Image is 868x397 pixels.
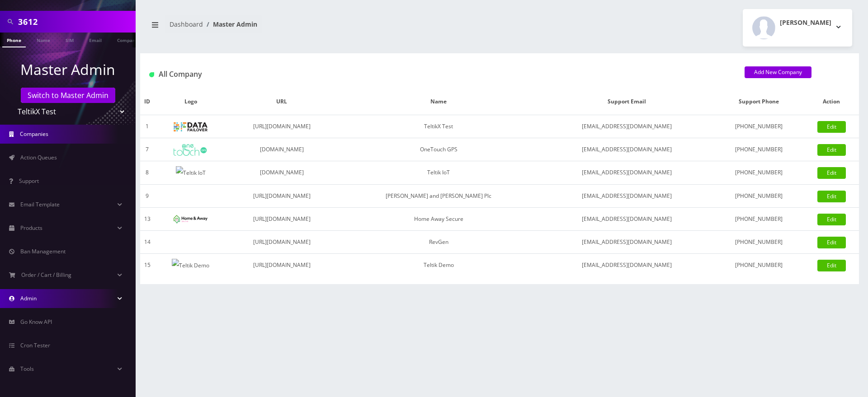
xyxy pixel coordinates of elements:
[140,89,155,115] th: ID
[21,88,115,103] a: Switch to Master Admin
[817,167,846,179] a: Edit
[713,230,804,253] td: [PHONE_NUMBER]
[226,253,337,276] td: [URL][DOMAIN_NAME]
[713,161,804,185] td: [PHONE_NUMBER]
[140,138,155,161] td: 7
[147,15,493,41] nav: breadcrumb
[540,89,713,115] th: Support Email
[337,253,540,276] td: Teltik Demo
[713,253,804,276] td: [PHONE_NUMBER]
[140,253,155,276] td: 15
[540,115,713,138] td: [EMAIL_ADDRESS][DOMAIN_NAME]
[713,184,804,207] td: [PHONE_NUMBER]
[20,365,34,373] span: Tools
[713,138,804,161] td: [PHONE_NUMBER]
[21,271,71,279] span: Order / Cart / Billing
[140,161,155,185] td: 8
[817,260,846,271] a: Edit
[226,230,337,253] td: [URL][DOMAIN_NAME]
[337,207,540,230] td: Home Away Secure
[226,207,337,230] td: [URL][DOMAIN_NAME]
[20,248,66,255] span: Ban Management
[149,70,731,79] h1: All Company
[817,121,846,133] a: Edit
[226,161,337,185] td: [DOMAIN_NAME]
[19,177,39,185] span: Support
[155,89,226,115] th: Logo
[32,33,55,47] a: Name
[20,201,60,208] span: Email Template
[20,341,50,349] span: Cron Tester
[18,13,133,30] input: Search in Company
[817,237,846,248] a: Edit
[337,230,540,253] td: RevGen
[540,207,713,230] td: [EMAIL_ADDRESS][DOMAIN_NAME]
[20,224,42,232] span: Products
[170,20,203,28] a: Dashboard
[540,253,713,276] td: [EMAIL_ADDRESS][DOMAIN_NAME]
[172,259,209,272] img: Teltik Demo
[226,89,337,115] th: URL
[540,161,713,185] td: [EMAIL_ADDRESS][DOMAIN_NAME]
[174,144,208,156] img: OneTouch GPS
[337,184,540,207] td: [PERSON_NAME] and [PERSON_NAME] Plc
[61,33,78,47] a: SIM
[713,115,804,138] td: [PHONE_NUMBER]
[817,214,846,225] a: Edit
[149,72,154,77] img: All Company
[20,130,48,138] span: Companies
[2,33,26,47] a: Phone
[713,89,804,115] th: Support Phone
[817,191,846,202] a: Edit
[337,89,540,115] th: Name
[140,184,155,207] td: 9
[226,184,337,207] td: [URL][DOMAIN_NAME]
[85,33,106,47] a: Email
[745,66,811,78] a: Add New Company
[140,230,155,253] td: 14
[176,166,206,180] img: Teltik IoT
[817,144,846,156] a: Edit
[540,184,713,207] td: [EMAIL_ADDRESS][DOMAIN_NAME]
[226,115,337,138] td: [URL][DOMAIN_NAME]
[540,138,713,161] td: [EMAIL_ADDRESS][DOMAIN_NAME]
[780,19,831,27] h2: [PERSON_NAME]
[203,19,257,29] li: Master Admin
[140,115,155,138] td: 1
[174,122,208,131] img: TeltikX Test
[540,230,713,253] td: [EMAIL_ADDRESS][DOMAIN_NAME]
[174,215,208,224] img: Home Away Secure
[713,207,804,230] td: [PHONE_NUMBER]
[337,138,540,161] td: OneTouch GPS
[804,89,859,115] th: Action
[20,154,57,161] span: Action Queues
[337,161,540,185] td: Teltik IoT
[337,115,540,138] td: TeltikX Test
[20,318,52,326] span: Go Know API
[20,294,37,302] span: Admin
[226,138,337,161] td: [DOMAIN_NAME]
[743,9,852,47] button: [PERSON_NAME]
[113,33,143,47] a: Company
[140,207,155,230] td: 13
